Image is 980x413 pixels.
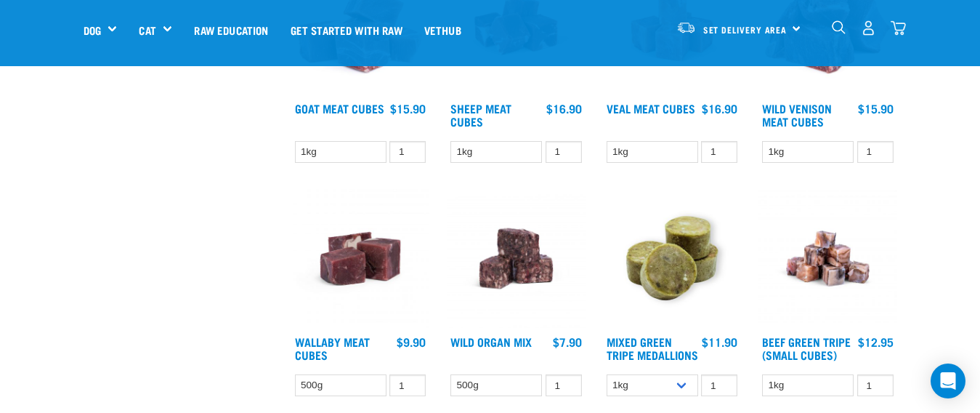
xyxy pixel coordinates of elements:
div: $12.95 [858,335,894,348]
input: 1 [857,141,894,164]
a: Veal Meat Cubes [607,105,695,111]
img: Wallaby Meat Cubes [291,189,430,328]
img: Mixed Green Tripe [603,189,742,328]
div: $11.90 [702,335,737,348]
div: $16.90 [702,102,737,115]
a: Mixed Green Tripe Medallions [607,338,698,358]
img: home-icon-1@2x.png [832,20,846,34]
div: $7.90 [553,335,582,348]
img: user.png [861,20,876,36]
img: van-moving.png [676,21,696,34]
img: Beef Tripe Bites 1634 [758,189,897,328]
a: Sheep Meat Cubes [450,105,511,124]
a: Wallaby Meat Cubes [295,338,370,358]
div: Open Intercom Messenger [931,364,965,398]
input: 1 [546,141,582,164]
img: Wild Organ Mix [447,189,586,328]
input: 1 [701,374,737,397]
div: $9.90 [397,335,426,348]
a: Raw Education [183,1,279,59]
input: 1 [701,141,737,164]
a: Wild Venison Meat Cubes [762,105,832,124]
a: Goat Meat Cubes [295,105,384,111]
input: 1 [857,374,894,397]
div: $15.90 [390,102,426,115]
img: home-icon@2x.png [891,20,906,36]
a: Beef Green Tripe (Small Cubes) [762,338,851,358]
a: Vethub [413,1,472,59]
input: 1 [389,374,426,397]
input: 1 [546,374,582,397]
a: Wild Organ Mix [450,338,532,345]
span: Set Delivery Area [703,27,787,32]
input: 1 [389,141,426,164]
div: $15.90 [858,102,894,115]
div: $16.90 [546,102,582,115]
a: Get started with Raw [280,1,413,59]
a: Dog [84,22,101,39]
a: Cat [139,22,155,39]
